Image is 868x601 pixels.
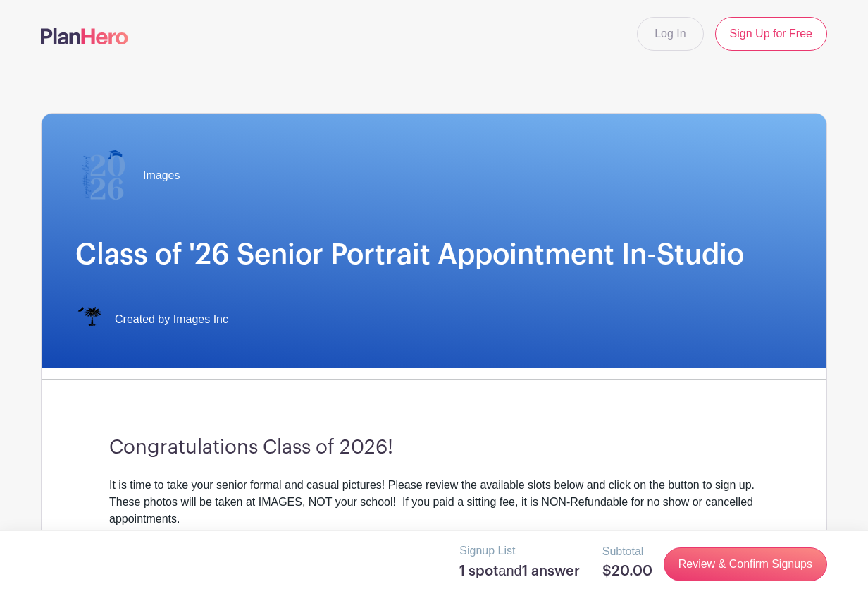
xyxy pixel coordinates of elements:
span: and [498,563,521,578]
a: Sign Up for Free [715,17,827,51]
p: Subtotal [602,543,652,560]
span: Images [143,167,180,184]
img: IMAGES%20logo%20transparenT%20PNG%20s.png [75,305,104,334]
p: Signup List [459,542,579,559]
a: Review & Confirm Signups [664,547,827,581]
span: Created by Images Inc [115,311,228,328]
h5: 1 spot 1 answer [459,562,579,580]
img: logo-507f7623f17ff9eddc593b1ce0a138ce2505c220e1c5a4e2b4648c50719b7d32.svg [41,28,128,44]
h1: Class of '26 Senior Portrait Appointment In-Studio [75,238,793,272]
img: 2026%20logo%20(2).png [75,147,132,204]
h5: $20.00 [602,563,652,580]
div: It is time to take your senior formal and casual pictures! Please review the available slots belo... [109,477,759,528]
a: Log In [637,17,703,51]
h3: Congratulations Class of 2026! [109,436,759,460]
